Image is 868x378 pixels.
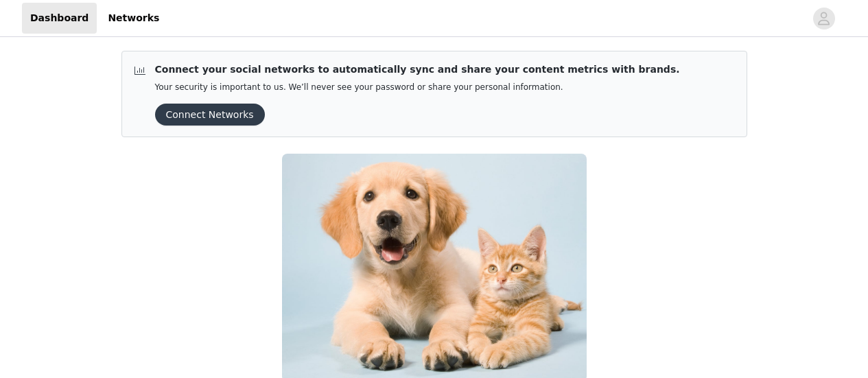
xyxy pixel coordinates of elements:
[155,62,680,77] p: Connect your social networks to automatically sync and share your content metrics with brands.
[22,3,97,34] a: Dashboard
[817,8,830,29] div: avatar
[99,3,167,34] a: Networks
[155,82,680,93] p: Your security is important to us. We’ll never see your password or share your personal information.
[155,104,265,126] button: Connect Networks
